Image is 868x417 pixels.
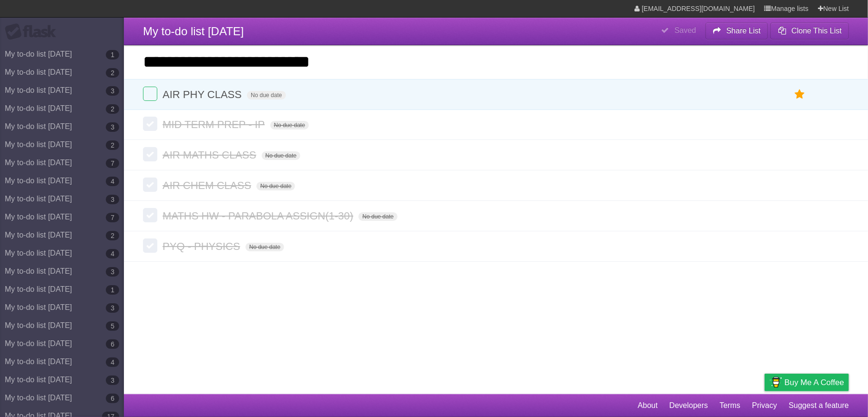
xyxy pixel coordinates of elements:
[106,303,119,313] b: 3
[256,182,295,190] span: No due date
[791,87,809,102] label: Star task
[143,87,157,101] label: Done
[262,151,300,160] span: No due date
[106,104,119,114] b: 2
[638,397,658,415] a: About
[106,321,119,331] b: 5
[106,285,119,295] b: 1
[106,357,119,367] b: 4
[106,339,119,349] b: 6
[106,267,119,277] b: 3
[791,27,842,35] b: Clone This List
[106,159,119,168] b: 7
[106,177,119,186] b: 4
[705,22,768,40] button: Share List
[106,376,119,385] b: 3
[270,121,309,129] span: No due date
[785,374,844,391] span: Buy me a coffee
[106,140,119,150] b: 2
[106,213,119,222] b: 7
[143,117,157,131] label: Done
[106,231,119,240] b: 2
[163,179,254,191] span: AIR CHEM CLASS
[106,394,119,403] b: 6
[245,243,284,251] span: No due date
[143,178,157,192] label: Done
[163,210,356,222] span: MATHS HW - PARABOLA ASSIGN(1-30)
[752,397,777,415] a: Privacy
[106,50,119,60] b: 1
[143,238,157,253] label: Done
[143,147,157,161] label: Done
[769,374,782,390] img: Buy me a coffee
[106,122,119,132] b: 3
[106,86,119,96] b: 3
[247,91,286,99] span: No due date
[5,23,62,40] div: Flask
[106,195,119,204] b: 3
[358,212,397,221] span: No due date
[674,26,696,34] b: Saved
[143,25,244,38] span: My to-do list [DATE]
[789,397,849,415] a: Suggest a feature
[163,89,244,100] span: AIR PHY CLASS
[669,397,708,415] a: Developers
[765,374,849,391] a: Buy me a coffee
[726,27,761,35] b: Share List
[720,397,741,415] a: Terms
[163,149,258,161] span: AIR MATHS CLASS
[163,119,267,130] span: MID TERM PREP - IP
[163,240,243,252] span: PYQ - PHYSICS
[770,22,849,40] button: Clone This List
[106,249,119,258] b: 4
[106,68,119,78] b: 2
[143,208,157,222] label: Done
